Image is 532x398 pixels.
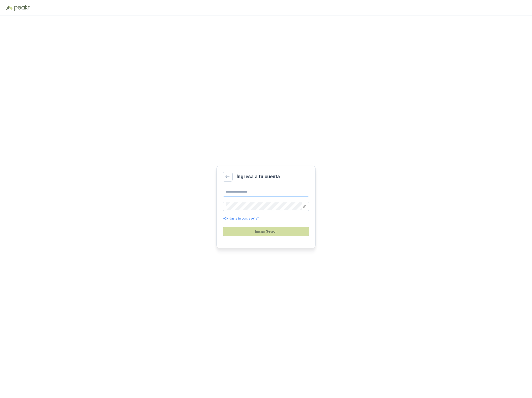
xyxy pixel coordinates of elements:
[14,5,30,11] img: Peakr
[6,5,13,10] img: Logo
[303,205,306,208] span: eye-invisible
[237,173,280,180] h2: Ingresa a tu cuenta
[223,216,259,221] a: ¿Olvidaste tu contraseña?
[223,227,309,236] button: Iniciar Sesión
